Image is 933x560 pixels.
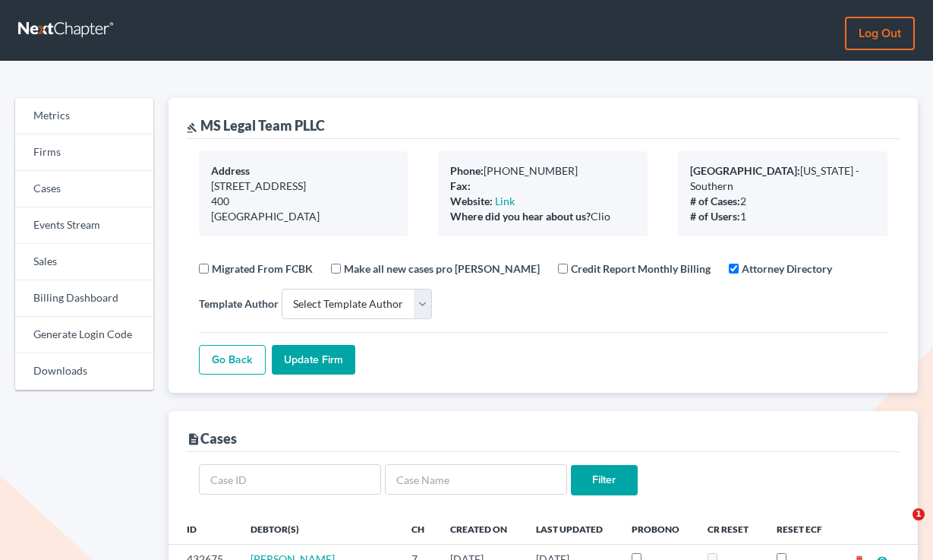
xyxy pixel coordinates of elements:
b: [GEOGRAPHIC_DATA]: [690,164,800,177]
div: 2 [690,194,875,209]
div: [US_STATE] - Southern [690,163,875,194]
b: Where did you hear about us? [450,210,591,223]
a: Events Stream [15,207,153,244]
div: [STREET_ADDRESS] [211,179,396,194]
a: Log out [845,17,915,50]
b: Website: [450,195,493,207]
input: Update Firm [272,345,355,375]
iframe: Intercom live chat [881,508,918,545]
div: 1 [690,209,875,224]
div: Cases [187,429,237,448]
a: Cases [15,171,153,207]
b: # of Cases: [690,195,740,207]
div: MS Legal Team PLLC [187,116,325,134]
a: Sales [15,244,153,280]
a: Generate Login Code [15,317,153,353]
label: Attorney Directory [742,261,832,277]
a: Downloads [15,353,153,390]
th: ID [169,514,239,544]
th: CR Reset [695,514,764,544]
th: Created On [438,514,524,544]
th: Last Updated [524,514,619,544]
b: # of Users: [690,210,740,223]
div: [PHONE_NUMBER] [450,163,635,179]
div: 400 [211,194,396,209]
a: Metrics [15,98,153,134]
input: Filter [571,465,638,495]
a: Firms [15,134,153,171]
label: Credit Report Monthly Billing [571,261,711,277]
th: Ch [399,514,439,544]
i: gavel [187,122,197,133]
i: description [187,432,200,446]
div: Clio [450,209,635,224]
input: Case ID [199,464,381,495]
label: Migrated From FCBK [212,261,313,277]
label: Template Author [199,296,279,312]
th: ProBono [619,514,695,544]
b: Address [211,164,250,177]
div: [GEOGRAPHIC_DATA] [211,209,396,224]
th: Debtor(s) [238,514,399,544]
b: Fax: [450,179,471,192]
a: Link [495,195,515,207]
th: Reset ECF [764,514,838,544]
a: Billing Dashboard [15,280,153,317]
label: Make all new cases pro [PERSON_NAME] [344,261,540,277]
b: Phone: [450,164,484,177]
span: 1 [913,508,925,520]
a: Go Back [199,345,266,375]
input: Case Name [385,464,567,495]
